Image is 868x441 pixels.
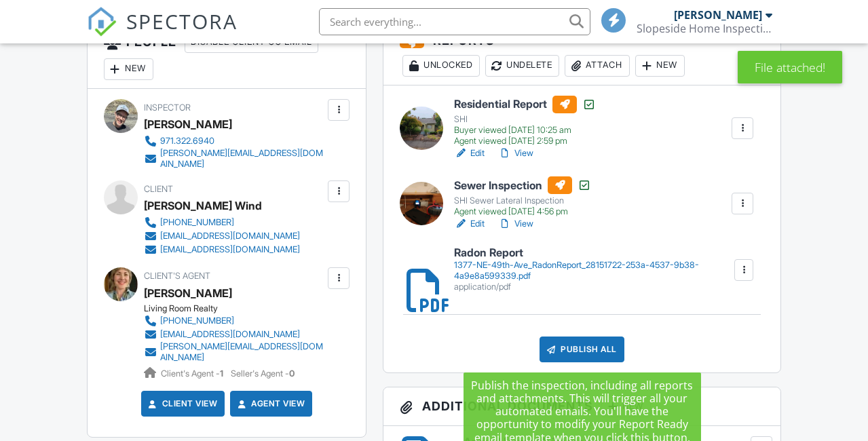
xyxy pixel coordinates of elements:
div: Agent viewed [DATE] 4:56 pm [454,206,591,217]
a: Sewer Inspection SHI Sewer Lateral Inspection Agent viewed [DATE] 4:56 pm [454,176,591,217]
h3: Additional Documents [383,387,780,426]
a: [PERSON_NAME][EMAIL_ADDRESS][DOMAIN_NAME] [144,341,324,363]
span: Inspector [144,102,191,113]
div: Agent viewed [DATE] 2:59 pm [454,136,596,147]
h6: Radon Report [454,247,733,259]
div: 971.322.6940 [160,136,214,147]
div: Attach [565,55,630,77]
a: SPECTORA [87,18,238,47]
div: [PHONE_NUMBER] [160,315,234,326]
div: Unlocked [402,55,480,77]
strong: 1 [220,368,223,379]
div: [PERSON_NAME] [144,114,232,134]
div: [PHONE_NUMBER] [160,217,234,228]
div: SHI Sewer Lateral Inspection [454,195,591,206]
div: Undelete [485,55,559,77]
span: Client's Agent [144,271,210,281]
div: New [601,396,651,417]
a: [PHONE_NUMBER] [144,314,324,328]
a: View [498,217,533,231]
a: [PERSON_NAME] [144,283,232,303]
a: Agent View [235,397,305,410]
a: View [498,147,533,160]
h3: People [88,23,366,89]
h6: Residential Report [454,96,596,113]
div: Buyer viewed [DATE] 10:25 am [454,125,596,136]
div: New [104,58,153,80]
a: Client View [146,397,218,410]
div: 1377-NE-49th-Ave_RadonReport_28151722-253a-4537-9b38-4a9e8a599339.pdf [454,260,733,282]
a: [PHONE_NUMBER] [144,216,300,229]
a: Edit [454,147,485,160]
span: Client's Agent - [161,368,225,379]
span: Client [144,184,173,194]
a: Radon Report 1377-NE-49th-Ave_RadonReport_28151722-253a-4537-9b38-4a9e8a599339.pdf application/pdf [454,247,733,292]
a: Edit [454,217,485,231]
div: SHI [454,114,596,125]
div: [PERSON_NAME] Wind [144,195,262,216]
a: 971.322.6940 [144,134,324,148]
a: [EMAIL_ADDRESS][DOMAIN_NAME] [144,328,324,341]
img: The Best Home Inspection Software - Spectora [87,7,117,37]
div: File attached! [738,51,842,83]
a: Residential Report SHI Buyer viewed [DATE] 10:25 am Agent viewed [DATE] 2:59 pm [454,96,596,147]
strong: 0 [289,368,295,379]
div: [PERSON_NAME][EMAIL_ADDRESS][DOMAIN_NAME] [160,341,324,363]
div: [PERSON_NAME] [674,8,762,22]
span: SPECTORA [126,7,238,35]
h6: Sewer Inspection [454,176,591,194]
input: Search everything... [319,8,590,35]
a: [PERSON_NAME][EMAIL_ADDRESS][DOMAIN_NAME] [144,148,324,170]
div: [PERSON_NAME][EMAIL_ADDRESS][DOMAIN_NAME] [160,148,324,170]
h3: Reports [383,23,780,85]
div: Publish All [540,337,624,362]
div: [EMAIL_ADDRESS][DOMAIN_NAME] [160,329,300,340]
div: Slopeside Home Inspections [637,22,772,35]
span: Seller's Agent - [231,368,295,379]
div: Living Room Realty [144,303,335,314]
a: [EMAIL_ADDRESS][DOMAIN_NAME] [144,243,300,256]
div: application/pdf [454,282,733,292]
div: [EMAIL_ADDRESS][DOMAIN_NAME] [160,231,300,242]
div: [EMAIL_ADDRESS][DOMAIN_NAME] [160,244,300,255]
div: New [635,55,685,77]
a: [EMAIL_ADDRESS][DOMAIN_NAME] [144,229,300,243]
